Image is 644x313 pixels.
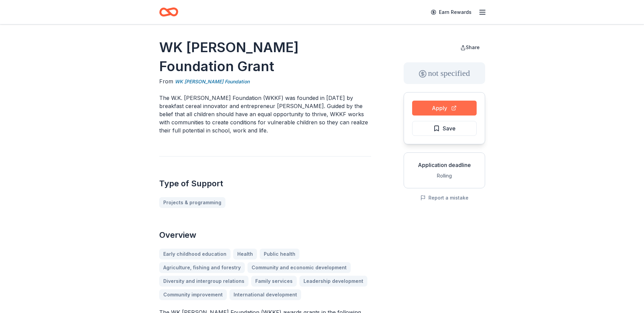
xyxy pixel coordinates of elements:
button: Share [455,41,485,54]
button: Apply [412,101,477,116]
div: not specified [404,62,485,84]
a: Earn Rewards [427,6,476,18]
h1: WK [PERSON_NAME] Foundation Grant [159,38,371,76]
div: Application deadline [409,161,479,169]
button: Report a mistake [420,194,468,202]
p: The W.K. [PERSON_NAME] Foundation (WKKF) was founded in [DATE] by breakfast cereal innovator and ... [159,94,371,134]
a: WK [PERSON_NAME] Foundation [175,78,250,86]
div: From [159,77,371,86]
button: Save [412,121,477,136]
span: Save [443,124,456,133]
a: Home [159,4,178,20]
div: Rolling [409,172,479,180]
h2: Type of Support [159,178,371,189]
span: Share [466,44,480,50]
h2: Overview [159,230,371,241]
